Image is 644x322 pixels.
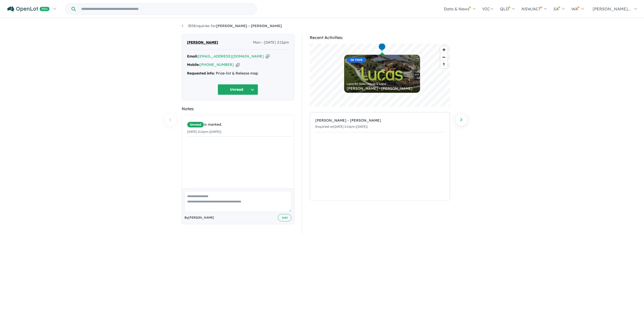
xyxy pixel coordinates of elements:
[315,118,445,124] div: [PERSON_NAME] - [PERSON_NAME]
[7,6,50,12] img: Openlot PRO Logo White
[236,62,240,67] button: Copy
[315,115,445,132] a: [PERSON_NAME] - [PERSON_NAME]Enquiried on[DATE] 2:11pm ([DATE])
[187,62,200,67] strong: Mobile:
[198,54,264,59] a: [EMAIL_ADDRESS][DOMAIN_NAME]
[187,122,204,128] span: Unread
[315,125,368,128] small: Enquiried on [DATE] 2:11pm ([DATE])
[440,61,448,68] span: Reset bearing to north
[347,87,418,90] div: [PERSON_NAME] - [PERSON_NAME]
[378,43,386,52] div: Map marker
[184,215,214,220] span: By [PERSON_NAME]
[266,54,269,59] button: Copy
[182,24,282,28] a: 355Enquiries for[PERSON_NAME] - [PERSON_NAME]
[310,34,450,41] div: Recent Activities:
[216,24,282,28] strong: [PERSON_NAME] - [PERSON_NAME]
[440,61,448,68] button: Reset bearing to north
[344,55,420,93] a: 3D TOUR Land for Sale | House & Land [PERSON_NAME] - [PERSON_NAME]
[440,53,448,61] button: Zoom out
[440,46,448,53] button: Zoom in
[218,84,258,95] button: Unread
[253,40,289,46] span: Mon - [DATE] 2:11pm
[187,54,198,59] strong: Email:
[182,23,463,29] nav: breadcrumb
[200,62,234,67] a: [PHONE_NUMBER]
[440,54,448,61] span: Zoom out
[187,40,218,46] span: [PERSON_NAME]
[347,83,418,85] div: Land for Sale | House & Land
[593,6,631,11] span: [PERSON_NAME]...
[182,105,294,112] div: Notes:
[77,4,256,14] input: Try estate name, suburb, builder or developer
[347,57,366,63] span: 3D TOUR
[278,214,292,221] button: Add
[187,71,215,75] strong: Requested info:
[187,70,289,77] div: Price-list & Release map
[187,130,221,134] small: [DATE] 2:11pm ([DATE])
[310,44,450,107] canvas: Map
[187,122,293,128] div: is marked.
